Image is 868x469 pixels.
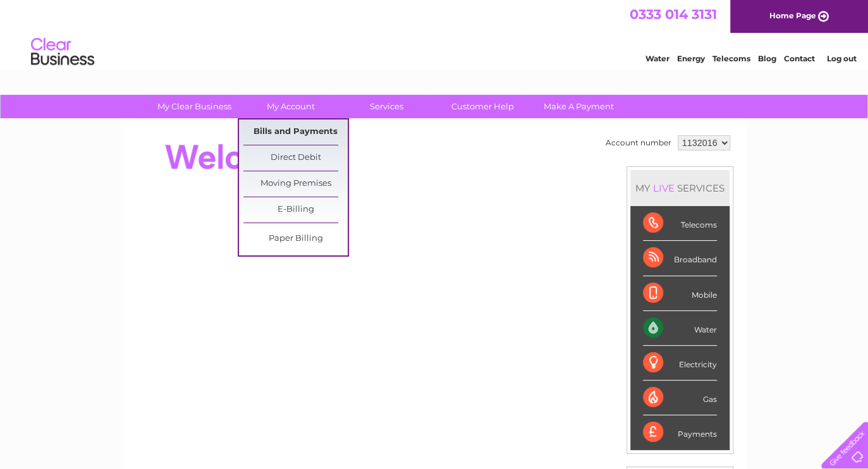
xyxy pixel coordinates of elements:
[334,95,439,118] a: Services
[645,54,669,63] a: Water
[243,145,348,171] a: Direct Debit
[643,346,717,381] div: Electricity
[527,95,631,118] a: Make A Payment
[784,54,815,63] a: Contact
[651,182,677,194] div: LIVE
[643,276,717,311] div: Mobile
[30,33,95,71] img: logo.png
[630,170,730,206] div: MY SERVICES
[643,241,717,276] div: Broadband
[238,95,343,118] a: My Account
[431,95,535,118] a: Customer Help
[643,311,717,346] div: Water
[142,95,247,118] a: My Clear Business
[643,415,717,449] div: Payments
[243,171,348,197] a: Moving Premises
[826,54,856,63] a: Log out
[243,226,348,252] a: Paper Billing
[677,54,705,63] a: Energy
[602,132,675,154] td: Account number
[243,119,348,145] a: Bills and Payments
[643,206,717,241] div: Telecoms
[758,54,776,63] a: Blog
[243,197,348,222] a: E-Billing
[712,54,750,63] a: Telecoms
[630,6,717,22] a: 0333 014 3131
[643,381,717,415] div: Gas
[136,7,733,61] div: Clear Business is a trading name of Verastar Limited (registered in [GEOGRAPHIC_DATA] No. 3667643...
